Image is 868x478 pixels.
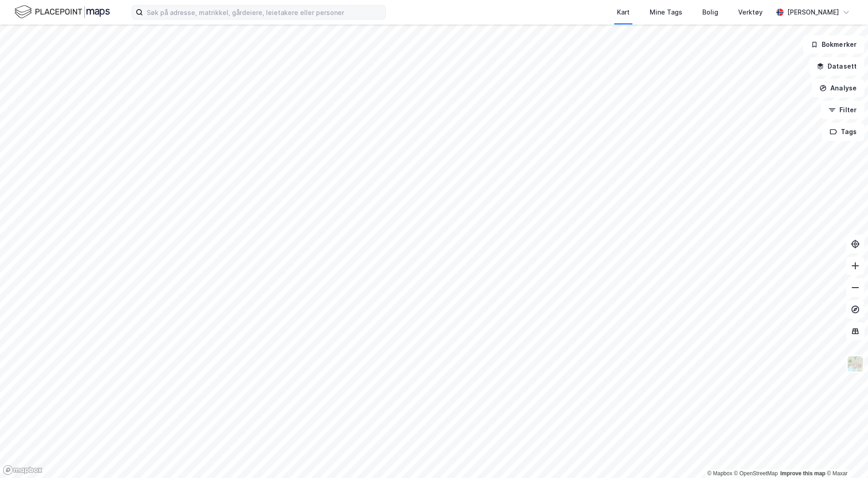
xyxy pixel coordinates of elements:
[780,470,825,477] a: Improve this map
[738,7,763,18] div: Verktøy
[3,465,43,475] a: Mapbox homepage
[707,470,732,477] a: Mapbox
[812,79,864,97] button: Analyse
[650,7,682,18] div: Mine Tags
[803,35,864,54] button: Bokmerker
[822,123,864,141] button: Tags
[617,7,630,18] div: Kart
[823,434,868,478] iframe: Chat Widget
[847,355,864,373] img: Z
[734,470,778,477] a: OpenStreetMap
[821,101,864,119] button: Filter
[809,57,864,75] button: Datasett
[143,5,385,19] input: Søk på adresse, matrikkel, gårdeiere, leietakere eller personer
[702,7,718,18] div: Bolig
[15,4,110,20] img: logo.f888ab2527a4732fd821a326f86c7f29.svg
[823,434,868,478] div: Kontrollprogram for chat
[787,7,839,18] div: [PERSON_NAME]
